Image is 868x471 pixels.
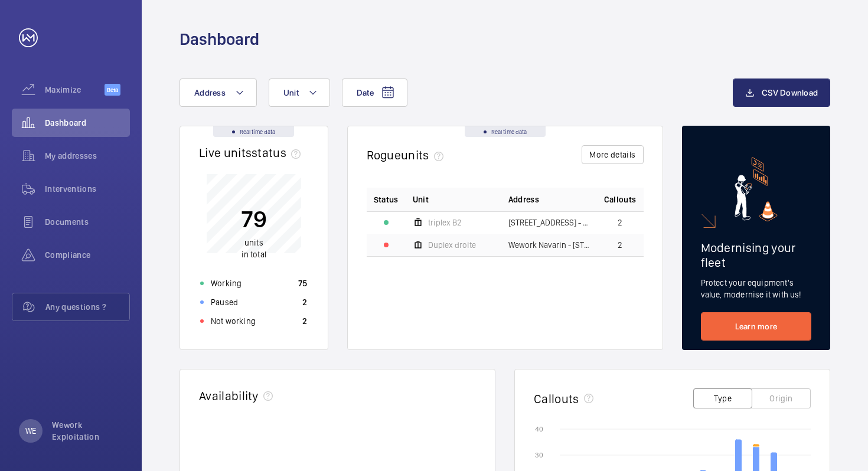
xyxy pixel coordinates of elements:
[45,216,130,228] span: Documents
[244,238,263,247] span: units
[45,183,130,195] span: Interventions
[618,218,622,227] span: 2
[180,78,257,107] button: Address
[283,88,299,97] span: Unit
[374,194,399,205] p: Status
[701,312,812,341] a: Learn more
[211,296,238,308] p: Paused
[604,194,637,205] span: Callouts
[199,145,305,160] h2: Live units
[45,301,129,313] span: Any questions ?
[105,84,120,96] span: Beta
[52,419,123,443] p: Wework Exploitation
[211,315,256,327] p: Not working
[45,117,130,129] span: Dashboard
[45,150,130,162] span: My addresses
[701,277,812,300] p: Protect your equipment's value, modernise it with us!
[701,240,812,270] h2: Modernising your fleet
[302,296,307,308] p: 2
[582,145,643,164] button: More details
[302,315,307,327] p: 2
[298,277,308,289] p: 75
[428,218,462,227] span: triplex B2
[413,194,429,205] span: Unit
[367,148,448,162] h2: Rogue
[762,88,818,97] span: CSV Download
[194,88,226,97] span: Address
[241,237,267,260] p: in total
[45,249,130,261] span: Compliance
[735,157,778,221] img: marketing-card.svg
[357,88,374,97] span: Date
[241,204,267,234] p: 79
[211,277,242,289] p: Working
[180,28,259,50] h1: Dashboard
[269,78,330,107] button: Unit
[534,391,579,406] h2: Callouts
[535,425,543,433] text: 40
[752,388,811,408] button: Origin
[508,218,590,227] span: [STREET_ADDRESS] - [STREET_ADDRESS]
[428,241,476,249] span: Duplex droite
[618,241,622,249] span: 2
[25,425,36,437] p: WE
[342,78,407,107] button: Date
[508,241,590,249] span: Wework Navarin - [STREET_ADDRESS]
[733,78,830,107] button: CSV Download
[213,126,294,137] div: Real time data
[401,148,448,162] span: units
[465,126,546,137] div: Real time data
[535,451,543,459] text: 30
[199,388,259,403] h2: Availability
[252,145,305,160] span: status
[693,388,752,408] button: Type
[508,194,539,205] span: Address
[45,84,105,96] span: Maximize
